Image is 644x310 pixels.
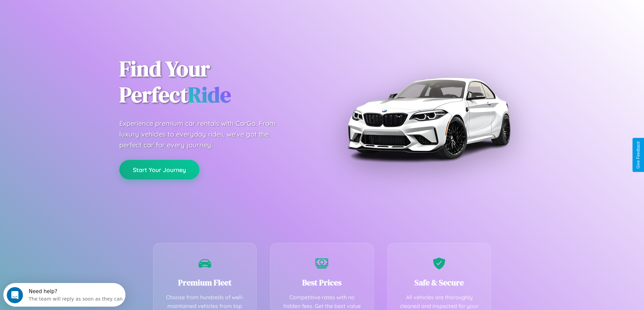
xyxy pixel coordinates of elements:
div: Give Feedback [636,141,641,169]
div: The team will reply as soon as they can [25,11,119,18]
span: Ride [188,80,231,109]
h1: Find Your Perfect [119,56,312,108]
h3: Best Prices [281,277,363,288]
div: Need help? [25,6,119,11]
iframe: Intercom live chat [7,287,23,303]
iframe: Intercom live chat discovery launcher [3,283,125,307]
div: Open Intercom Messenger [3,3,126,21]
h3: Safe & Secure [398,277,481,288]
img: Premium BMW car rental vehicle [344,34,513,202]
p: Experience premium car rentals with CarGo. From luxury vehicles to everyday rides, we've got the ... [119,118,288,150]
h3: Premium Fleet [164,277,246,288]
button: Start Your Journey [119,160,199,179]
